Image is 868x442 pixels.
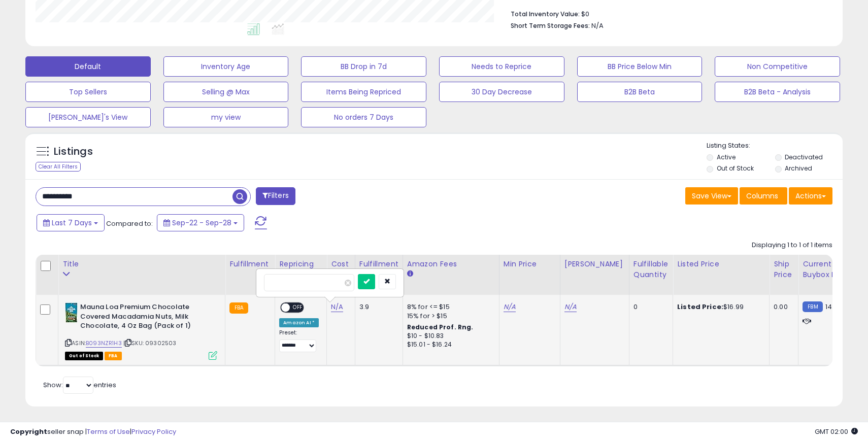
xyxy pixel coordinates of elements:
[752,241,832,250] div: Displaying 1 to 1 of 1 items
[407,312,491,321] div: 15% for > $15
[279,259,322,269] div: Repricing
[511,10,580,18] b: Total Inventory Value:
[43,380,116,390] span: Show: entries
[106,219,153,228] span: Compared to:
[301,82,426,102] button: Items Being Repriced
[789,187,832,205] button: Actions
[359,259,398,280] div: Fulfillment Cost
[504,259,556,269] div: Min Price
[715,56,840,77] button: Non Competitive
[511,21,590,30] b: Short Term Storage Fees:
[65,352,103,360] span: All listings that are currently out of stock and unavailable for purchase on Amazon
[163,82,289,102] button: Selling @ Max
[633,259,669,280] div: Fulfillable Quantity
[407,332,491,341] div: $10 - $10.83
[717,153,736,161] label: Active
[52,218,92,228] span: Last 7 Days
[54,145,93,159] h5: Listings
[87,427,130,436] a: Terms of Use
[577,56,703,77] button: BB Price Below Min
[25,56,151,77] button: Default
[301,56,426,77] button: BB Drop in 7d
[172,218,231,228] span: Sep-22 - Sep-28
[163,56,289,77] button: Inventory Age
[439,56,564,77] button: Needs to Reprice
[439,82,564,102] button: 30 Day Decrease
[774,259,794,280] div: Ship Price
[633,302,665,312] div: 0
[815,427,858,436] span: 2025-10-8 02:00 GMT
[774,302,790,312] div: 0.00
[407,341,491,349] div: $15.01 - $16.24
[677,302,761,312] div: $16.99
[163,107,289,127] button: my view
[62,259,221,269] div: Title
[65,302,217,359] div: ASIN:
[229,302,248,314] small: FBA
[279,318,319,327] div: Amazon AI *
[256,187,295,205] button: Filters
[80,302,204,333] b: Mauna Loa Premium Chocolate Covered Macadamia Nuts, Milk Chocolate, 4 Oz Bag (Pack of 1)
[86,339,122,348] a: B093NZR1H3
[157,214,244,231] button: Sep-22 - Sep-28
[564,259,625,269] div: [PERSON_NAME]
[564,302,577,312] a: N/A
[290,303,307,312] span: OFF
[717,164,754,173] label: Out of Stock
[803,259,855,280] div: Current Buybox Price
[677,259,765,269] div: Listed Price
[707,141,842,151] p: Listing States:
[785,153,823,161] label: Deactivated
[407,269,413,279] small: Amazon Fees.
[25,107,151,127] button: [PERSON_NAME]'s View
[746,191,778,201] span: Columns
[504,302,516,312] a: N/A
[229,259,271,269] div: Fulfillment
[825,302,843,312] span: 14.46
[577,82,703,102] button: B2B Beta
[123,339,177,347] span: | SKU: 09302503
[511,7,825,19] li: $0
[37,214,105,231] button: Last 7 Days
[10,427,47,436] strong: Copyright
[301,107,426,127] button: No orders 7 Days
[591,21,604,30] span: N/A
[131,427,176,436] a: Privacy Policy
[359,302,395,312] div: 3.9
[803,301,822,312] small: FBM
[36,162,81,172] div: Clear All Filters
[407,259,495,269] div: Amazon Fees
[105,352,122,360] span: FBA
[65,302,78,323] img: 51hxgfalhHL._SL40_.jpg
[715,82,840,102] button: B2B Beta - Analysis
[677,302,723,312] b: Listed Price:
[331,259,351,269] div: Cost
[279,329,319,352] div: Preset:
[407,302,491,312] div: 8% for <= $15
[25,82,151,102] button: Top Sellers
[740,187,787,205] button: Columns
[331,302,343,312] a: N/A
[685,187,738,205] button: Save View
[785,164,812,173] label: Archived
[10,427,176,437] div: seller snap | |
[407,323,474,331] b: Reduced Prof. Rng.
